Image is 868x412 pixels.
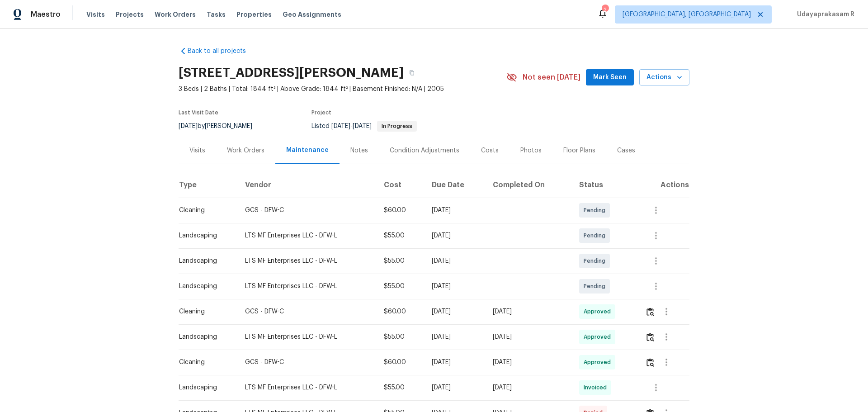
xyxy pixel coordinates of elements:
[390,146,459,155] div: Condition Adjustments
[404,65,420,81] button: Copy Address
[377,172,424,198] th: Cost
[584,358,614,367] span: Approved
[384,282,417,291] div: $55.00
[425,172,486,198] th: Due Date
[523,73,580,82] span: Not seen [DATE]
[311,110,331,115] span: Project
[179,307,231,316] div: Cleaning
[481,146,499,155] div: Costs
[179,256,231,265] div: Landscaping
[378,123,416,129] span: In Progress
[179,383,231,392] div: Landscaping
[384,332,417,341] div: $55.00
[432,256,478,265] div: [DATE]
[384,206,417,215] div: $60.00
[245,358,369,367] div: GCS - DFW-C
[623,10,751,19] span: [GEOGRAPHIC_DATA], [GEOGRAPHIC_DATA]
[520,146,542,155] div: Photos
[179,110,218,115] span: Last Visit Date
[584,256,609,265] span: Pending
[155,10,196,19] span: Work Orders
[793,10,854,19] span: Udayaprakasam R
[586,69,634,86] button: Mark Seen
[179,123,198,129] span: [DATE]
[283,10,341,19] span: Geo Assignments
[384,231,417,240] div: $55.00
[638,172,689,198] th: Actions
[116,10,144,19] span: Projects
[86,10,105,19] span: Visits
[432,307,478,316] div: [DATE]
[432,206,478,215] div: [DATE]
[493,307,565,316] div: [DATE]
[238,172,377,198] th: Vendor
[602,5,608,14] div: 2
[179,332,231,341] div: Landscaping
[584,206,609,215] span: Pending
[486,172,572,198] th: Completed On
[245,282,369,291] div: LTS MF Enterprises LLC - DFW-L
[236,10,272,19] span: Properties
[353,123,372,129] span: [DATE]
[245,256,369,265] div: LTS MF Enterprises LLC - DFW-L
[645,301,656,322] button: Review Icon
[645,326,656,348] button: Review Icon
[493,358,565,367] div: [DATE]
[227,146,264,155] div: Work Orders
[584,231,609,240] span: Pending
[617,146,635,155] div: Cases
[646,333,654,341] img: Review Icon
[639,69,689,86] button: Actions
[245,383,369,392] div: LTS MF Enterprises LLC - DFW-L
[179,358,231,367] div: Cleaning
[645,351,656,373] button: Review Icon
[572,172,638,198] th: Status
[179,68,404,77] h2: [STREET_ADDRESS][PERSON_NAME]
[584,383,610,392] span: Invoiced
[493,332,565,341] div: [DATE]
[493,383,565,392] div: [DATE]
[584,307,614,316] span: Approved
[189,146,205,155] div: Visits
[384,358,417,367] div: $60.00
[207,11,226,18] span: Tasks
[350,146,368,155] div: Notes
[31,10,61,19] span: Maestro
[384,256,417,265] div: $55.00
[286,146,329,155] div: Maintenance
[179,47,265,56] a: Back to all projects
[179,172,238,198] th: Type
[432,332,478,341] div: [DATE]
[432,282,478,291] div: [DATE]
[245,231,369,240] div: LTS MF Enterprises LLC - DFW-L
[563,146,595,155] div: Floor Plans
[179,282,231,291] div: Landscaping
[593,72,627,83] span: Mark Seen
[179,85,506,94] span: 3 Beds | 2 Baths | Total: 1844 ft² | Above Grade: 1844 ft² | Basement Finished: N/A | 2005
[646,72,682,83] span: Actions
[179,231,231,240] div: Landscaping
[245,307,369,316] div: GCS - DFW-C
[245,206,369,215] div: GCS - DFW-C
[179,121,263,132] div: by [PERSON_NAME]
[331,123,350,129] span: [DATE]
[245,332,369,341] div: LTS MF Enterprises LLC - DFW-L
[432,231,478,240] div: [DATE]
[432,383,478,392] div: [DATE]
[646,308,654,316] img: Review Icon
[584,332,614,341] span: Approved
[646,358,654,367] img: Review Icon
[331,123,372,129] span: -
[179,206,231,215] div: Cleaning
[384,307,417,316] div: $60.00
[584,282,609,291] span: Pending
[384,383,417,392] div: $55.00
[432,358,478,367] div: [DATE]
[311,123,417,129] span: Listed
